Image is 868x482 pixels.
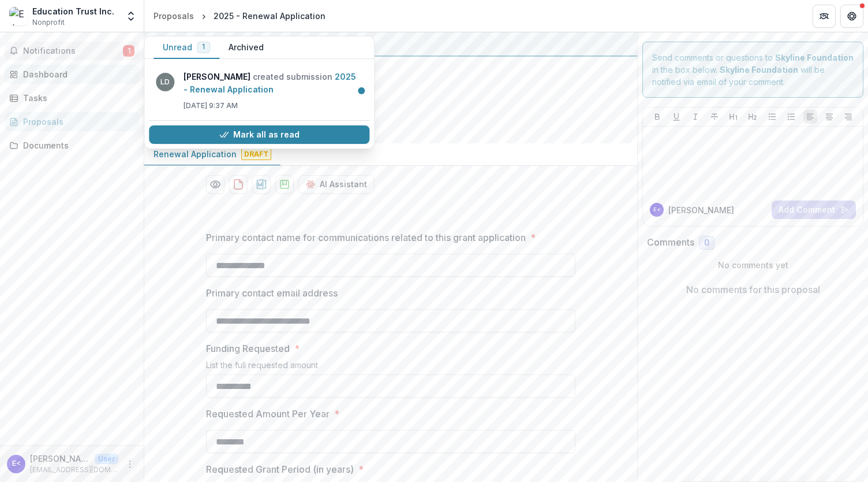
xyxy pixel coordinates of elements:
p: [EMAIL_ADDRESS][DOMAIN_NAME] [30,465,118,475]
p: User [95,454,118,464]
button: Mark all as read [149,125,369,144]
button: Bold [650,110,664,124]
button: AI Assistant [298,175,375,194]
div: Skyline Foundation [154,37,628,51]
button: Heading 2 [746,110,759,124]
button: Align Center [822,110,836,124]
p: No comments yet [647,259,859,271]
p: Funding Requested [206,342,290,355]
div: Erika Oseguera <development@edtrustwest.org> [653,207,661,213]
p: [PERSON_NAME] <[EMAIL_ADDRESS][DOMAIN_NAME]> [30,453,90,465]
button: Notifications1 [5,42,139,60]
button: Align Left [803,110,817,124]
p: No comments for this proposal [686,283,820,296]
h2: 2025 - Renewal Application [154,66,609,80]
button: Archived [219,36,273,59]
span: 0 [704,238,709,248]
h2: Comments [647,237,694,248]
p: Primary contact name for communications related to this grant application [206,231,526,244]
button: Bullet List [765,110,779,124]
a: Tasks [5,88,139,107]
strong: Skyline Foundation [775,53,854,62]
button: Heading 1 [727,110,740,124]
span: 1 [123,45,134,57]
div: Documents [23,139,130,151]
strong: Skyline Foundation [720,65,798,75]
button: Strike [708,110,721,124]
a: Dashboard [5,65,139,84]
button: Underline [669,110,683,124]
div: Proposals [23,116,130,128]
div: Proposals [154,10,194,22]
p: Requested Grant Period (in years) [206,462,354,476]
img: Education Trust Inc. [9,7,28,25]
a: Documents [5,136,139,155]
p: Requested Amount Per Year [206,407,330,421]
button: Italicize [689,110,702,124]
span: Nonprofit [32,17,65,28]
nav: breadcrumb [149,8,330,24]
button: More [123,457,137,471]
button: Align Right [841,110,855,124]
div: Dashboard [23,68,130,80]
button: download-proposal [275,175,294,194]
button: Partners [813,5,836,28]
p: Renewal Application [154,148,237,160]
button: Add Comment [772,201,856,219]
a: Proposals [149,8,199,24]
span: Draft [241,149,271,160]
div: Erika Oseguera <development@edtrustwest.org> [12,460,21,468]
p: [PERSON_NAME] [668,204,734,216]
button: download-proposal [229,175,248,194]
button: Unread [154,36,219,59]
button: Ordered List [784,110,798,124]
div: Send comments or questions to in the box below. will be notified via email of your comment. [642,42,863,98]
div: Education Trust Inc. [32,5,114,17]
a: 2025 - Renewal Application [184,72,356,94]
span: Notifications [23,46,123,56]
div: Tasks [23,92,130,104]
button: Preview aed2b3dd-d133-44cb-984c-e32f87553a9b-0.pdf [206,175,225,194]
span: 1 [202,43,205,51]
button: Open entity switcher [123,5,139,28]
button: download-proposal [252,175,271,194]
div: List the full requested amount [206,360,575,375]
a: Proposals [5,112,139,131]
p: Primary contact email address [206,286,338,300]
p: created submission [184,71,362,96]
button: Get Help [840,5,863,28]
div: 2025 - Renewal Application [214,10,325,22]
